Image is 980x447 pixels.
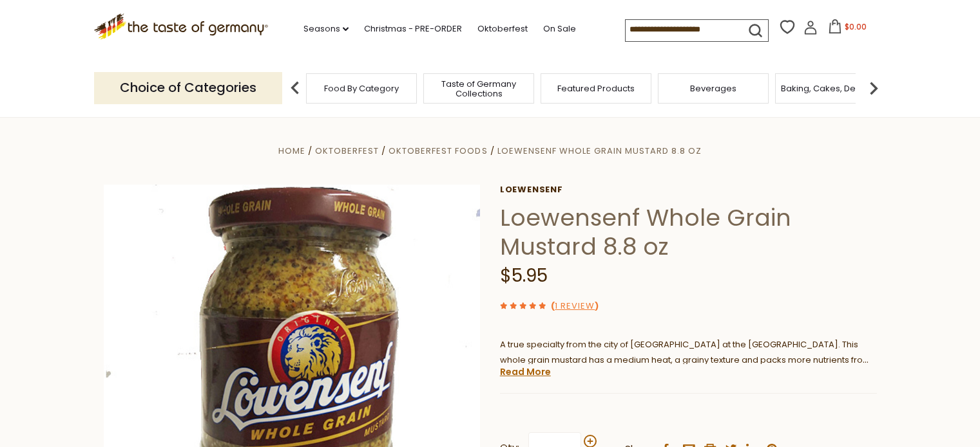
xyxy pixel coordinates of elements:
a: Baking, Cakes, Desserts [781,84,881,93]
a: On Sale [543,22,576,36]
a: Featured Products [557,84,635,93]
img: next arrow [861,75,887,101]
span: A true specialty from the city of [GEOGRAPHIC_DATA] at the [GEOGRAPHIC_DATA]. This whole grain mu... [500,338,871,399]
a: Oktoberfest Foods [389,145,487,157]
span: $5.95 [500,263,548,288]
img: previous arrow [282,75,308,101]
a: Seasons [303,22,349,36]
a: Read More [500,365,551,378]
a: Loewensenf Whole Grain Mustard 8.8 oz [497,145,702,157]
span: ( ) [551,300,599,312]
a: Home [278,145,305,157]
a: 1 Review [555,300,595,313]
button: $0.00 [820,19,875,39]
span: $0.00 [845,21,867,32]
a: Christmas - PRE-ORDER [364,22,462,36]
h1: Loewensenf Whole Grain Mustard 8.8 oz [500,203,877,261]
a: Oktoberfest [477,22,528,36]
a: Beverages [690,84,736,93]
a: Loewensenf [500,185,877,195]
a: Food By Category [324,84,399,93]
p: Choice of Categories [94,72,282,104]
a: Taste of Germany Collections [427,79,530,98]
a: Oktoberfest [315,145,379,157]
